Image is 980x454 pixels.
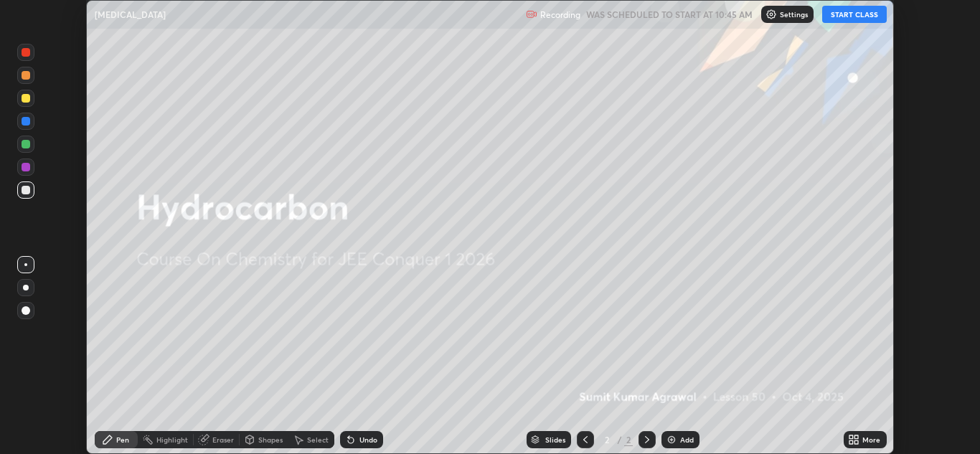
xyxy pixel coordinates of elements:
div: Select [307,436,329,443]
div: Shapes [258,436,283,443]
div: Add [680,436,694,443]
div: More [862,436,880,443]
p: Settings [780,11,808,18]
div: / [617,435,621,444]
div: Highlight [156,436,188,443]
div: Undo [359,436,377,443]
button: START CLASS [822,6,887,23]
div: Eraser [212,436,234,443]
div: Slides [545,436,565,443]
img: recording.375f2c34.svg [526,9,537,20]
h5: WAS SCHEDULED TO START AT 10:45 AM [586,8,753,21]
img: class-settings-icons [765,9,777,20]
div: 2 [600,435,614,444]
p: Recording [540,9,580,20]
p: [MEDICAL_DATA] [95,9,166,20]
img: add-slide-button [666,434,677,445]
div: Pen [116,436,129,443]
div: 2 [624,433,633,446]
